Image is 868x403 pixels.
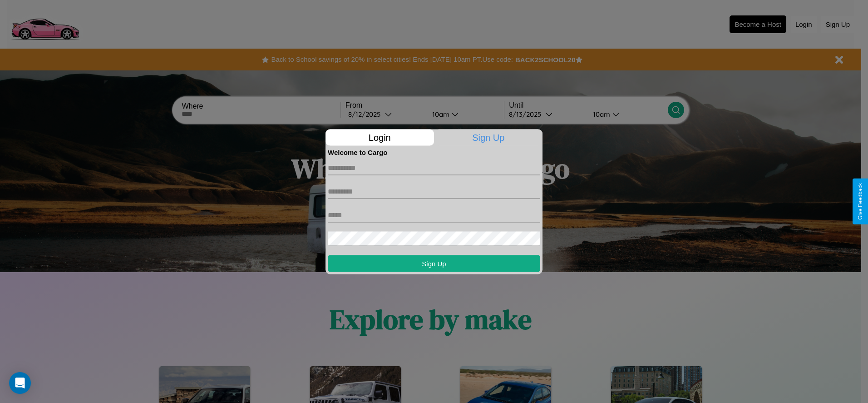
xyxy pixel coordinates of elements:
[328,255,540,272] button: Sign Up
[328,148,540,156] h4: Welcome to Cargo
[325,129,434,145] p: Login
[434,129,543,145] p: Sign Up
[857,183,863,220] div: Give Feedback
[9,372,31,394] div: Open Intercom Messenger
